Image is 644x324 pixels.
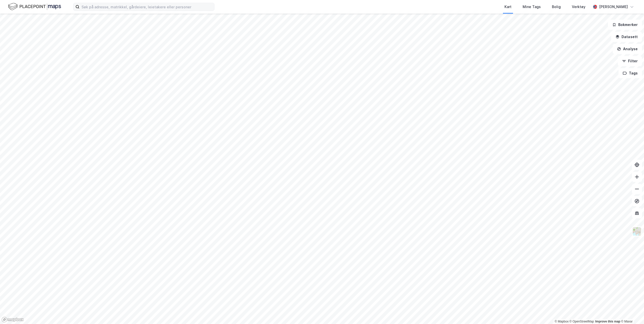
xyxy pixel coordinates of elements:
[79,3,214,11] input: Søk på adresse, matrikkel, gårdeiere, leietakere eller personer
[613,44,642,54] button: Analyse
[632,227,642,236] img: Z
[619,68,642,78] button: Tags
[618,56,642,66] button: Filter
[523,4,541,10] div: Mine Tags
[570,320,594,323] a: OpenStreetMap
[2,317,24,322] a: Mapbox homepage
[619,300,644,324] iframe: Chat Widget
[611,32,642,42] button: Datasett
[599,4,628,10] div: [PERSON_NAME]
[595,320,620,323] a: Improve this map
[8,2,61,11] img: logo.f888ab2527a4732fd821a326f86c7f29.svg
[608,20,642,30] button: Bokmerker
[552,4,561,10] div: Bolig
[572,4,585,10] div: Verktøy
[555,320,569,323] a: Mapbox
[504,4,512,10] div: Kart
